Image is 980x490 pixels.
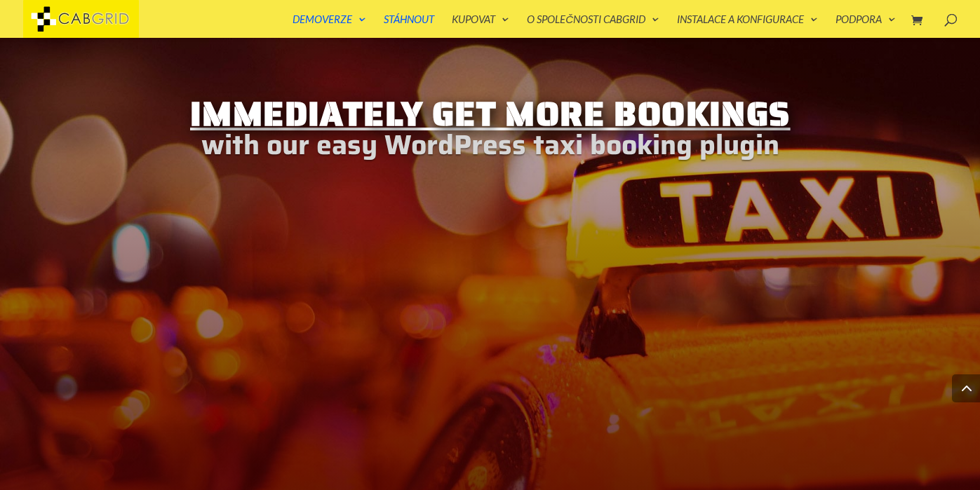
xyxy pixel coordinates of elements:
[527,14,659,38] a: O společnosti CabGrid
[452,14,509,38] a: Kupovat
[23,10,139,25] a: CabGrid Taxi Plugin
[677,14,818,38] a: Instalace a konfigurace
[893,402,980,469] iframe: chat widget
[835,14,896,38] a: Podpora
[293,14,366,38] a: Demoverze
[98,96,882,139] h1: Immediately Get More Bookings
[384,14,434,38] a: Stáhnout
[98,139,882,158] h2: with our easy WordPress taxi booking plugin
